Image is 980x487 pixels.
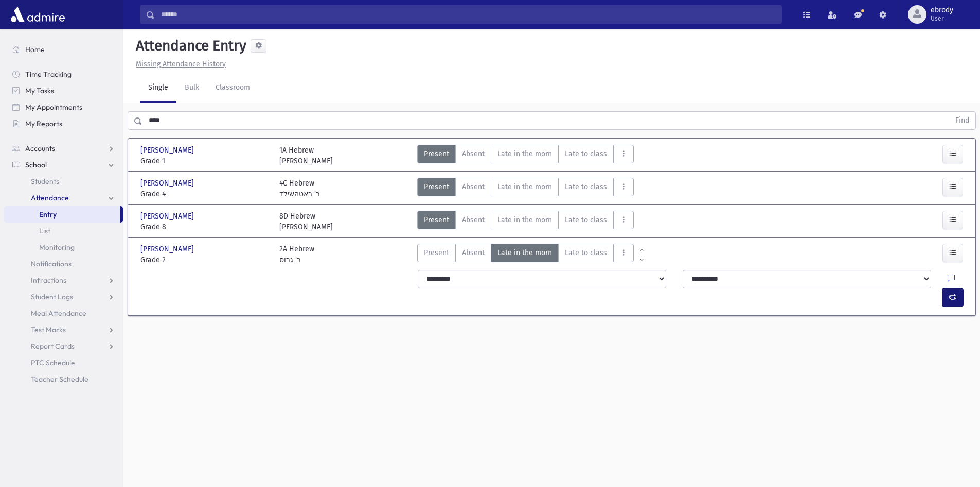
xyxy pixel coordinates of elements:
[4,66,123,82] a: Time Tracking
[565,214,607,225] span: Late to class
[155,5,781,24] input: Search
[4,239,123,256] a: Monitoring
[25,119,62,128] span: My Reports
[279,244,314,265] div: 2A Hebrew ר' גרוס
[424,214,449,225] span: Present
[417,244,634,265] div: AttTypes
[4,272,123,289] a: Infractions
[31,342,75,351] span: Report Cards
[25,160,47,170] span: School
[4,206,120,223] a: Entry
[462,247,485,258] span: Absent
[417,211,634,232] div: AttTypes
[140,211,196,222] span: [PERSON_NAME]
[417,145,634,166] div: AttTypes
[497,247,552,258] span: Late in the morn
[140,74,176,103] a: Single
[140,178,196,189] span: [PERSON_NAME]
[8,4,67,25] img: AdmirePro
[132,60,226,69] a: Missing Attendance History
[565,148,607,159] span: Late to class
[949,112,975,129] button: Find
[4,355,123,371] a: PTC Schedule
[424,181,449,192] span: Present
[31,276,66,285] span: Infractions
[4,190,123,206] a: Attendance
[39,210,57,219] span: Entry
[25,45,45,54] span: Home
[25,86,54,95] span: My Tasks
[4,115,123,132] a: My Reports
[4,322,123,338] a: Test Marks
[31,358,75,367] span: PTC Schedule
[424,247,449,258] span: Present
[497,148,552,159] span: Late in the morn
[4,223,123,239] a: List
[140,189,269,199] span: Grade 4
[132,37,246,55] h5: Attendance Entry
[25,144,55,153] span: Accounts
[279,145,333,166] div: 1A Hebrew [PERSON_NAME]
[279,178,320,199] div: 4C Hebrew ר' ראטהשילד
[31,375,88,384] span: Teacher Schedule
[462,181,485,192] span: Absent
[25,103,82,112] span: My Appointments
[497,181,552,192] span: Late in the morn
[39,226,50,236] span: List
[140,255,269,265] span: Grade 2
[39,243,75,252] span: Monitoring
[4,338,123,355] a: Report Cards
[279,211,333,232] div: 8D Hebrew [PERSON_NAME]
[4,157,123,173] a: School
[136,60,226,69] u: Missing Attendance History
[4,305,123,322] a: Meal Attendance
[497,214,552,225] span: Late in the morn
[140,244,196,255] span: [PERSON_NAME]
[4,41,123,58] a: Home
[140,222,269,232] span: Grade 8
[140,145,196,156] span: [PERSON_NAME]
[25,70,72,79] span: Time Tracking
[31,325,66,334] span: Test Marks
[140,156,269,166] span: Grade 1
[4,256,123,272] a: Notifications
[4,289,123,305] a: Student Logs
[462,148,485,159] span: Absent
[207,74,258,103] a: Classroom
[565,181,607,192] span: Late to class
[4,82,123,99] a: My Tasks
[31,259,72,268] span: Notifications
[31,177,59,186] span: Students
[4,173,123,190] a: Students
[4,99,123,115] a: My Appointments
[417,178,634,199] div: AttTypes
[4,371,123,388] a: Teacher Schedule
[4,140,123,157] a: Accounts
[462,214,485,225] span: Absent
[931,6,953,14] span: ebrody
[31,193,69,203] span: Attendance
[31,309,86,318] span: Meal Attendance
[565,247,607,258] span: Late to class
[424,148,449,159] span: Present
[31,292,73,301] span: Student Logs
[176,74,207,103] a: Bulk
[931,14,953,23] span: User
